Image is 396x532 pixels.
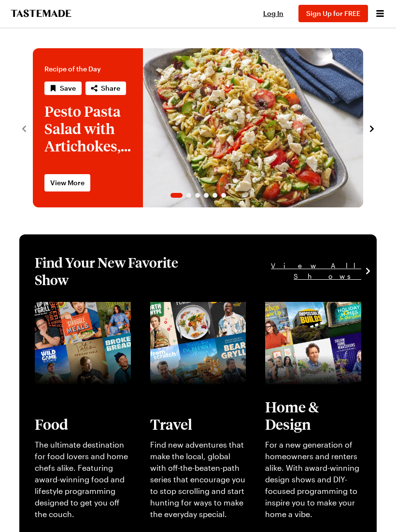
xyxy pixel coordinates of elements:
[254,9,293,18] button: Log In
[186,193,191,198] span: Go to slide 2
[60,83,76,93] span: Save
[19,122,29,134] button: navigate to previous item
[35,303,109,324] a: View full content for [object Object]
[367,122,377,134] button: navigate to next item
[263,9,283,17] span: Log In
[265,303,339,324] a: View full content for [object Object]
[33,48,363,207] div: 1 / 6
[204,193,209,198] span: Go to slide 4
[35,254,197,288] h1: Find Your New Favorite Show
[298,5,368,22] button: Sign Up for FREE
[101,83,120,93] span: Share
[150,303,225,324] a: View full content for [object Object]
[306,9,360,17] span: Sign Up for FREE
[44,174,90,191] a: View More
[85,82,126,95] button: Share
[195,193,200,198] span: Go to slide 3
[10,10,72,17] a: To Tastemade Home Page
[44,82,82,95] button: Save recipe
[50,178,85,188] span: View More
[170,193,183,198] span: Go to slide 1
[374,7,386,20] button: Open menu
[212,193,217,198] span: Go to slide 5
[197,260,361,282] a: View All Shows
[221,193,226,198] span: Go to slide 6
